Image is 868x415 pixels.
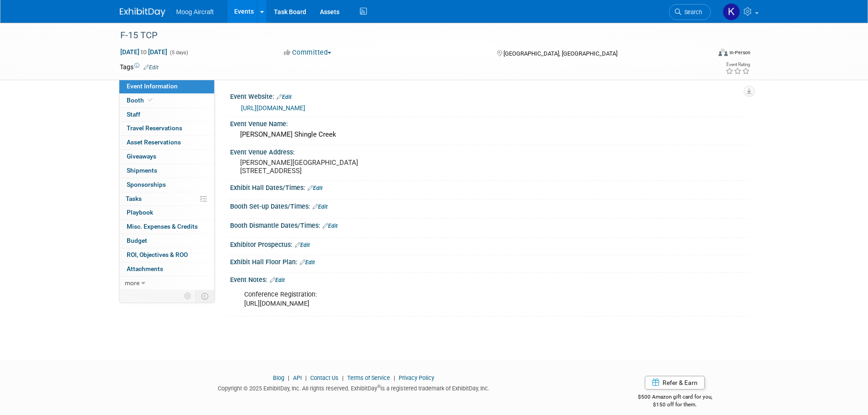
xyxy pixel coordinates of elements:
a: Attachments [119,262,214,276]
img: ExhibitDay [120,8,165,17]
a: Budget [119,234,214,248]
a: Edit [313,204,328,210]
div: In-Person [729,49,750,56]
div: Booth Dismantle Dates/Times: [230,219,749,231]
span: | [303,374,309,381]
a: Booth [119,94,214,108]
a: Edit [270,277,285,283]
a: Edit [300,259,315,266]
span: Tasks [126,195,142,202]
span: Moog Aircraft [176,8,214,15]
a: Asset Reservations [119,136,214,149]
span: Asset Reservations [127,138,181,146]
sup: ® [377,384,380,389]
div: [PERSON_NAME] Shingle Creek [237,128,742,142]
a: Edit [323,223,338,229]
div: Event Rating [725,62,750,67]
a: Refer & Earn [645,376,705,389]
a: Tasks [119,192,214,206]
div: $500 Amazon gift card for you, [601,387,749,408]
span: Search [681,9,702,15]
span: Event Information [127,82,178,90]
span: Giveaways [127,153,156,160]
a: Contact Us [310,374,339,381]
a: [URL][DOMAIN_NAME] [241,104,305,112]
a: Edit [144,64,159,71]
a: Playbook [119,206,214,220]
span: Shipments [127,167,157,174]
div: Exhibitor Prospectus: [230,238,749,250]
a: Sponsorships [119,178,214,192]
a: Shipments [119,164,214,178]
a: Travel Reservations [119,122,214,135]
span: | [286,374,292,381]
div: Exhibit Hall Floor Plan: [230,255,749,267]
a: Event Information [119,80,214,93]
span: Sponsorships [127,181,166,188]
div: Event Notes: [230,273,749,285]
div: Copyright © 2025 ExhibitDay, Inc. All rights reserved. ExhibitDay is a registered trademark of Ex... [120,382,588,393]
a: more [119,277,214,290]
a: Search [669,4,711,20]
a: Staff [119,108,214,122]
div: Event Venue Name: [230,117,749,128]
i: Booth reservation complete [148,97,153,102]
td: Personalize Event Tab Strip [180,290,196,302]
img: Format-Inperson.png [719,49,728,56]
span: Budget [127,237,147,244]
pre: [PERSON_NAME][GEOGRAPHIC_DATA] [STREET_ADDRESS] [240,159,436,175]
a: Edit [308,185,323,191]
img: Kelsey Blackley [723,3,740,20]
div: Exhibit Hall Dates/Times: [230,181,749,193]
span: Travel Reservations [127,124,182,132]
span: [GEOGRAPHIC_DATA], [GEOGRAPHIC_DATA] [503,50,617,57]
div: Event Website: [230,90,749,102]
a: Terms of Service [347,374,390,381]
button: Committed [281,48,335,57]
a: Blog [273,374,284,381]
div: Event Format [657,47,751,61]
td: Toggle Event Tabs [195,290,214,302]
a: Privacy Policy [399,374,434,381]
a: API [293,374,302,381]
div: $150 off for them. [601,401,749,409]
div: F-15 TCP [117,27,697,44]
a: Edit [277,94,292,100]
span: more [125,279,139,287]
a: ROI, Objectives & ROO [119,248,214,262]
span: Booth [127,97,154,104]
a: Edit [295,242,310,248]
div: Conference Registration: [URL][DOMAIN_NAME] [238,286,648,313]
span: Attachments [127,265,163,272]
a: Giveaways [119,150,214,164]
a: Misc. Expenses & Credits [119,220,214,234]
td: Tags [120,62,159,72]
span: Staff [127,111,140,118]
span: | [340,374,346,381]
div: Event Venue Address: [230,145,749,157]
span: | [391,374,397,381]
span: ROI, Objectives & ROO [127,251,188,258]
span: [DATE] [DATE] [120,48,168,56]
span: Misc. Expenses & Credits [127,223,198,230]
span: Playbook [127,209,153,216]
div: Booth Set-up Dates/Times: [230,200,749,211]
span: (5 days) [169,50,188,56]
span: to [139,48,148,56]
